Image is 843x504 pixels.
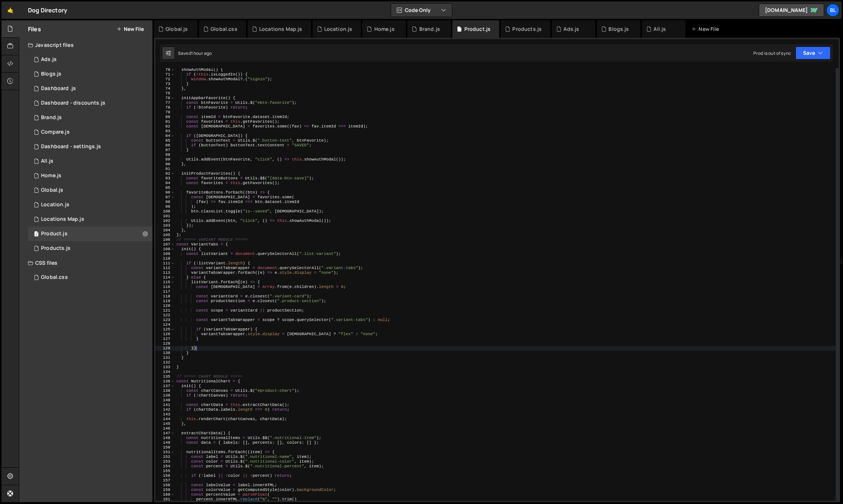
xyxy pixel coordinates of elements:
div: 75 [155,91,175,96]
div: 129 [155,346,175,351]
div: Product.js [464,25,491,33]
div: All.js [653,25,666,33]
div: Compare.js [41,129,70,135]
div: 16220/47090.js [28,52,152,67]
div: 79 [155,110,175,115]
div: 107 [155,242,175,247]
div: 156 [155,473,175,478]
div: Locations Map.js [41,216,84,223]
div: 95 [155,186,175,190]
span: 1 [34,232,38,237]
div: 142 [155,407,175,412]
div: 152 [155,455,175,459]
div: Ads.js [563,25,579,33]
div: 151 [155,450,175,455]
div: 74 [155,86,175,91]
div: 138 [155,389,175,393]
div: Dashboard .js [41,85,76,92]
div: 111 [155,261,175,266]
div: 16220/43682.css [28,270,152,285]
div: 100 [155,209,175,214]
div: Location.js [324,25,353,33]
div: Dog Directory [28,6,67,15]
div: 120 [155,304,175,308]
div: 118 [155,294,175,299]
div: 115 [155,280,175,285]
div: 16220/43681.js [28,154,152,168]
div: 70 [155,68,175,72]
div: Prod is out of sync [753,50,791,56]
div: 16220/43680.js [28,212,152,227]
div: 76 [155,96,175,101]
div: 117 [155,289,175,294]
div: 16220/44394.js [28,110,152,125]
div: 119 [155,299,175,304]
div: Blogs.js [608,25,629,33]
div: 131 [155,355,175,360]
div: 125 [155,327,175,332]
div: 83 [155,129,175,134]
div: Home.js [374,25,395,33]
div: Product.js [41,231,68,237]
button: New File [117,26,144,32]
div: 1 hour ago [191,50,212,56]
div: 85 [155,138,175,143]
div: 16220/44324.js [28,241,152,256]
a: Bl [826,4,839,17]
div: Global.css [41,274,68,281]
div: 102 [155,219,175,223]
div: 132 [155,360,175,365]
div: 73 [155,82,175,86]
div: 155 [155,469,175,473]
div: 140 [155,398,175,403]
div: Global.css [211,25,237,33]
div: 157 [155,478,175,483]
div: Dashboard - discounts.js [41,100,105,106]
div: 72 [155,77,175,82]
div: 82 [155,124,175,129]
div: 122 [155,313,175,318]
div: 106 [155,237,175,242]
div: 84 [155,134,175,138]
div: Dashboard - settings.js [41,143,101,150]
div: 128 [155,341,175,346]
div: 105 [155,233,175,237]
div: 93 [155,176,175,181]
div: 154 [155,464,175,469]
div: Products.js [41,245,70,252]
div: Blogs.js [41,71,61,77]
div: 108 [155,247,175,252]
div: 16220/44319.js [28,168,152,183]
div: 153 [155,459,175,464]
div: Saved [178,50,212,56]
div: Location.js [41,202,69,208]
h2: Files [28,25,41,33]
div: 141 [155,403,175,407]
div: CSS files [19,256,152,270]
div: 88 [155,153,175,157]
div: 127 [155,337,175,341]
div: 112 [155,266,175,271]
div: 81 [155,119,175,124]
div: 16220/44328.js [28,125,152,139]
div: 145 [155,422,175,426]
div: 109 [155,252,175,256]
div: 116 [155,285,175,289]
div: Products.js [512,25,542,33]
div: Global.js [41,187,63,194]
div: 103 [155,223,175,228]
div: 104 [155,228,175,233]
: 16220/44393.js [28,227,152,241]
div: 139 [155,393,175,398]
div: 148 [155,436,175,440]
div: Brand.js [41,114,62,121]
div: 135 [155,374,175,379]
div: Ads.js [41,56,57,63]
div: 16220/46573.js [28,96,152,110]
div: 113 [155,271,175,275]
div: 101 [155,214,175,219]
button: Code Only [391,4,452,17]
div: 114 [155,275,175,280]
div: 94 [155,181,175,186]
